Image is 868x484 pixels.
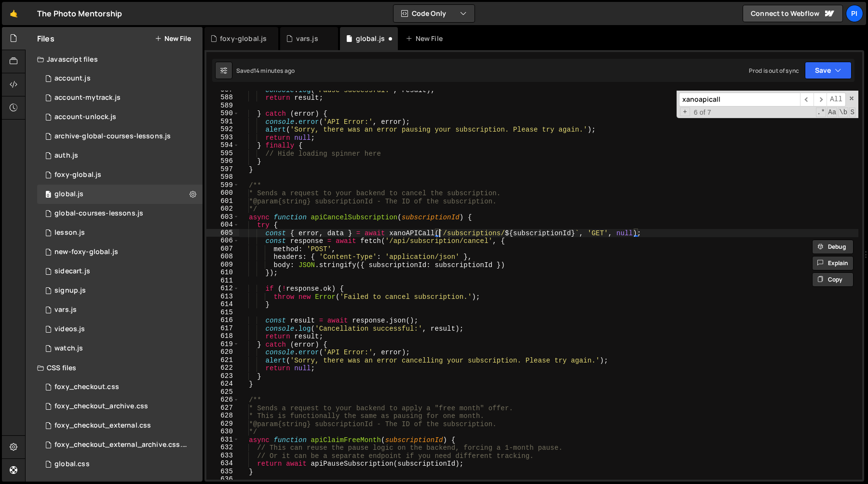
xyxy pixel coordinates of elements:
[220,34,267,43] div: foxy-global.js
[54,94,121,102] div: account-mytrack.js
[406,34,446,43] div: New File
[37,300,203,320] div: 13533/38978.js
[206,444,239,452] div: 632
[206,213,239,221] div: 603
[37,339,203,358] div: 13533/38527.js
[206,197,239,205] div: 601
[206,165,239,174] div: 597
[679,93,800,107] input: Search for
[206,372,239,380] div: 623
[37,127,203,146] div: 13533/43968.js
[54,267,90,276] div: sidecart.js
[54,151,78,160] div: auth.js
[812,240,854,254] button: Debug
[54,113,116,121] div: account-unlock.js
[54,286,86,295] div: signup.js
[37,435,206,455] div: 13533/44029.css
[54,209,143,218] div: global-courses-lessons.js
[54,421,151,430] div: foxy_checkout_external.css
[54,190,83,199] div: global.js
[816,108,826,117] span: RegExp Search
[827,93,846,107] span: Alt-Enter
[37,69,203,88] div: 13533/34220.js
[54,460,90,469] div: global.css
[206,332,239,340] div: 618
[805,62,852,79] button: Save
[54,306,77,314] div: vars.js
[206,284,239,293] div: 612
[206,157,239,165] div: 596
[206,125,239,134] div: 592
[37,165,203,185] div: 13533/34219.js
[800,93,814,107] span: ​
[356,34,385,43] div: global.js
[206,269,239,277] div: 610
[37,88,203,108] div: 13533/38628.js
[206,118,239,126] div: 591
[37,455,203,474] div: 13533/35489.css
[206,309,239,317] div: 615
[54,383,119,391] div: foxy_checkout.css
[206,396,239,404] div: 626
[206,205,239,213] div: 602
[812,256,854,270] button: Explain
[393,5,475,22] button: Code Only
[37,262,203,281] div: 13533/43446.js
[54,344,83,353] div: watch.js
[838,108,848,117] span: Whole Word Search
[827,108,837,117] span: CaseSensitive Search
[206,141,239,149] div: 594
[206,475,239,484] div: 636
[812,272,854,287] button: Copy
[45,191,51,199] span: 0
[846,5,863,22] a: Pi
[206,436,239,444] div: 631
[206,134,239,142] div: 593
[206,348,239,356] div: 620
[206,149,239,158] div: 595
[206,221,239,229] div: 604
[849,108,855,117] span: Search In Selection
[206,293,239,301] div: 613
[54,171,101,179] div: foxy-global.js
[206,261,239,269] div: 609
[206,412,239,420] div: 628
[206,404,239,412] div: 627
[37,416,203,435] div: 13533/38747.css
[206,300,239,309] div: 614
[206,364,239,372] div: 622
[37,223,203,242] div: 13533/35472.js
[206,277,239,285] div: 611
[206,428,239,436] div: 630
[206,340,239,349] div: 619
[206,420,239,428] div: 629
[814,93,827,107] span: ​
[54,402,148,411] div: foxy_checkout_archive.css
[37,108,203,127] div: 13533/41206.js
[743,5,843,22] a: Connect to Webflow
[254,67,295,75] div: 14 minutes ago
[236,67,295,75] div: Saved
[206,324,239,333] div: 617
[206,94,239,102] div: 588
[37,242,203,262] div: 13533/40053.js
[54,74,91,83] div: account.js
[37,8,122,19] div: The Photo Mentorship
[206,356,239,364] div: 621
[206,245,239,253] div: 607
[37,320,203,339] div: 13533/42246.js
[37,281,203,300] div: 13533/35364.js
[54,248,118,256] div: new-foxy-global.js
[296,34,318,43] div: vars.js
[749,67,799,75] div: Prod is out of sync
[54,441,188,449] div: foxy_checkout_external_archive.css.css
[37,397,203,416] div: 13533/44030.css
[206,102,239,110] div: 589
[680,108,690,117] span: Toggle Replace mode
[37,33,54,44] h2: Files
[206,229,239,237] div: 605
[37,377,203,397] div: 13533/38507.css
[206,388,239,396] div: 625
[37,204,203,223] div: 13533/35292.js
